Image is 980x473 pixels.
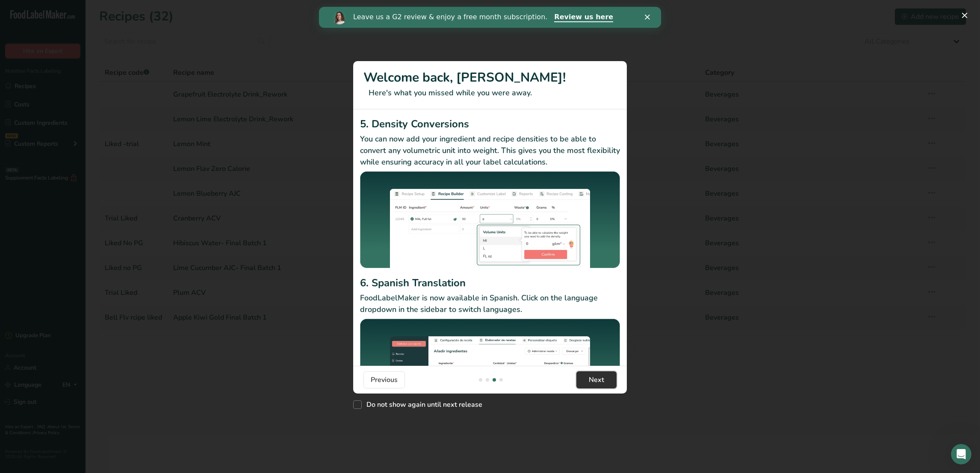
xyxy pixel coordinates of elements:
[360,133,620,168] p: You can now add your ingredient and recipe densities to be able to convert any volumetric unit in...
[363,68,617,87] h1: Welcome back, [PERSON_NAME]!
[360,171,620,272] img: Density Conversions
[360,275,620,291] h2: 6. Spanish Translation
[576,371,617,388] button: Next
[589,375,604,385] span: Next
[363,371,405,388] button: Previous
[371,375,398,385] span: Previous
[363,87,617,99] p: Here's what you missed while you were away.
[360,319,620,416] img: Spanish Translation
[319,7,661,28] iframe: Intercom live chat banner
[360,116,620,132] h2: 5. Density Conversions
[326,8,334,13] div: Close
[360,292,620,315] p: FoodLabelMaker is now available in Spanish. Click on the language dropdown in the sidebar to swit...
[951,444,971,464] iframe: Intercom live chat
[362,400,482,409] span: Do not show again until next release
